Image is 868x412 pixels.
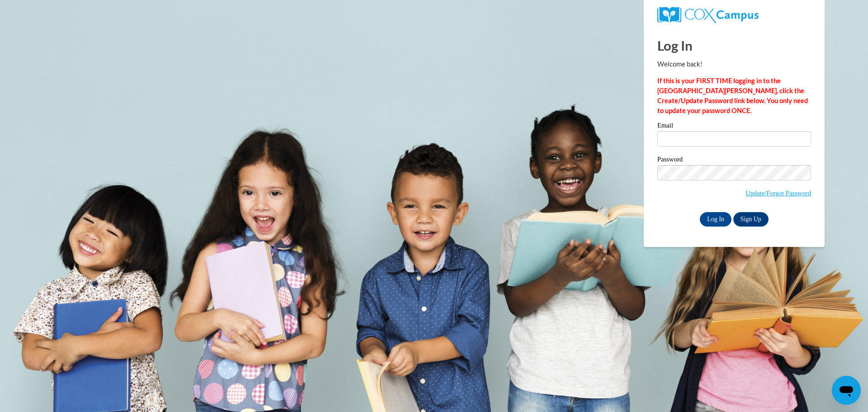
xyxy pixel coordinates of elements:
[657,7,811,23] a: COX Campus
[657,36,811,55] h1: Log In
[657,7,759,23] img: COX Campus
[657,156,811,165] label: Password
[733,212,769,227] a: Sign Up
[832,376,861,405] iframe: Button to launch messaging window
[700,212,731,227] input: Log In
[657,122,811,131] label: Email
[745,189,811,197] a: Update/Forgot Password
[657,77,808,114] strong: If this is your FIRST TIME logging in to the [GEOGRAPHIC_DATA][PERSON_NAME], click the Create/Upd...
[657,59,811,69] p: Welcome back!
